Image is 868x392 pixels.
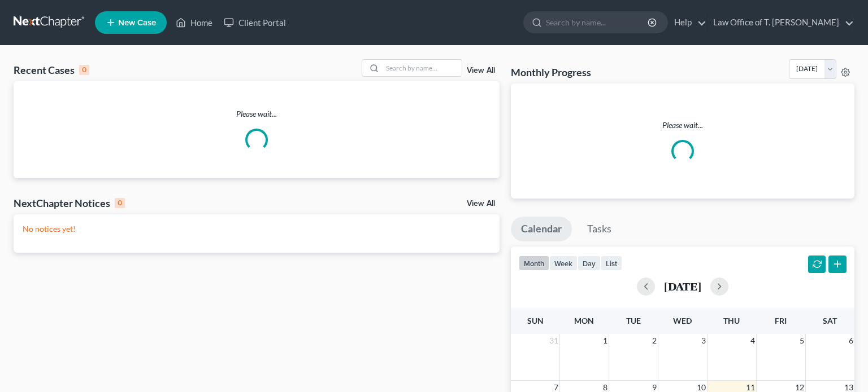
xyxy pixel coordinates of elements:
[548,334,559,347] span: 31
[669,12,706,33] a: Help
[14,108,500,120] p: Please wait...
[511,65,591,79] h3: Monthly Progress
[664,280,701,292] h2: [DATE]
[577,217,622,241] a: Tasks
[467,200,495,208] a: View All
[527,316,544,325] span: Sun
[115,198,125,208] div: 0
[511,217,572,241] a: Calendar
[14,196,125,210] div: NextChapter Notices
[673,316,692,325] span: Wed
[79,65,89,75] div: 0
[602,334,609,347] span: 1
[118,19,156,27] span: New Case
[170,12,218,33] a: Home
[549,256,578,271] button: week
[823,316,837,325] span: Sat
[700,334,707,347] span: 3
[723,316,740,325] span: Thu
[626,316,641,325] span: Tue
[218,12,292,33] a: Client Portal
[574,316,594,325] span: Mon
[520,120,845,131] p: Please wait...
[749,334,756,347] span: 4
[708,12,854,33] a: Law Office of T. [PERSON_NAME]
[798,334,805,347] span: 5
[519,256,549,271] button: month
[14,63,89,77] div: Recent Cases
[546,12,649,33] input: Search by name...
[383,60,462,76] input: Search by name...
[601,256,622,271] button: list
[23,223,491,235] p: No notices yet!
[467,67,495,74] a: View All
[848,334,854,347] span: 6
[578,256,601,271] button: day
[651,334,658,347] span: 2
[775,316,787,325] span: Fri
